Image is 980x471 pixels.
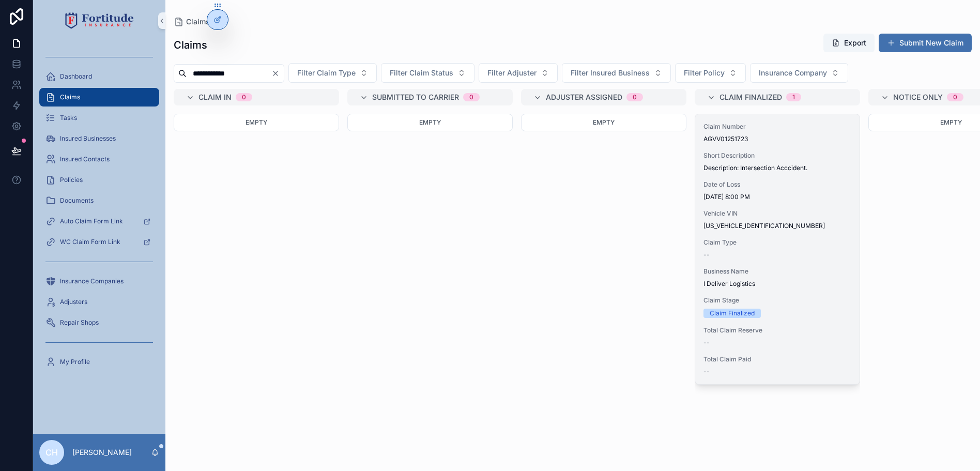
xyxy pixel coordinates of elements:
span: Filter Claim Status [390,68,453,78]
a: Claims [174,17,210,27]
span: Submitted to Carrier [372,92,459,102]
span: Claim In [198,92,232,102]
a: My Profile [39,353,159,371]
a: Tasks [39,109,159,127]
div: 0 [469,93,473,101]
div: Claim Finalized [710,309,755,318]
span: I Deliver Logistics [703,280,851,288]
button: Select Button [479,63,558,83]
span: Tasks [60,114,77,122]
span: My Profile [60,358,90,366]
button: Clear [271,69,284,78]
span: Claim Type [703,238,851,247]
span: Filter Adjuster [487,68,537,78]
span: Total Claim Paid [703,355,851,363]
span: Vehicle VIN [703,209,851,218]
img: App logo [65,12,134,29]
span: Empty [246,118,267,126]
div: 0 [633,93,637,101]
span: Date of Loss [703,180,851,189]
span: [DATE] 8:00 PM [703,193,851,201]
span: AGVV01251723 [703,135,851,143]
span: Description: Intersection Acccident. [703,164,851,172]
div: scrollable content [33,41,165,385]
span: CH [45,446,58,459]
span: Insured Contacts [60,155,110,163]
a: Dashboard [39,67,159,86]
button: Select Button [675,63,746,83]
p: [PERSON_NAME] [72,447,132,458]
span: Policies [60,176,83,184]
a: Auto Claim Form Link [39,212,159,231]
a: Repair Shops [39,313,159,332]
span: Claim Finalized [719,92,782,102]
span: Claim Number [703,123,851,131]
span: Claims [186,17,210,27]
span: WC Claim Form Link [60,238,120,246]
a: Policies [39,171,159,189]
span: Filter Policy [684,68,725,78]
button: Select Button [562,63,671,83]
span: Empty [593,118,615,126]
span: Short Description [703,151,851,160]
a: Insured Businesses [39,129,159,148]
button: Select Button [288,63,377,83]
span: Insurance Company [759,68,827,78]
span: Insured Businesses [60,134,116,143]
a: Claims [39,88,159,107]
span: Notice Only [893,92,943,102]
span: Adjusters [60,298,87,306]
span: Empty [419,118,441,126]
span: Empty [940,118,962,126]
a: WC Claim Form Link [39,233,159,251]
span: Claim Stage [703,296,851,305]
div: 0 [953,93,957,101]
span: Claims [60,93,80,101]
span: Repair Shops [60,318,99,327]
span: -- [703,251,710,259]
button: Select Button [750,63,848,83]
span: -- [703,339,710,347]
a: Adjusters [39,293,159,311]
button: Export [823,34,875,52]
span: -- [703,368,710,376]
button: Submit New Claim [879,34,972,52]
span: [US_VEHICLE_IDENTIFICATION_NUMBER] [703,222,851,230]
span: Filter Claim Type [297,68,356,78]
span: Total Claim Reserve [703,326,851,335]
a: Documents [39,191,159,210]
span: Filter Insured Business [571,68,650,78]
span: Business Name [703,267,851,276]
button: Select Button [381,63,474,83]
span: Adjuster Assigned [546,92,622,102]
a: Claim NumberAGVV01251723Short DescriptionDescription: Intersection Acccident.Date of Loss[DATE] 8... [695,114,860,385]
a: Insured Contacts [39,150,159,169]
span: Insurance Companies [60,277,124,285]
a: Insurance Companies [39,272,159,291]
div: 0 [242,93,246,101]
div: 1 [792,93,795,101]
h1: Claims [174,38,207,52]
span: Auto Claim Form Link [60,217,123,225]
span: Documents [60,196,94,205]
span: Dashboard [60,72,92,81]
